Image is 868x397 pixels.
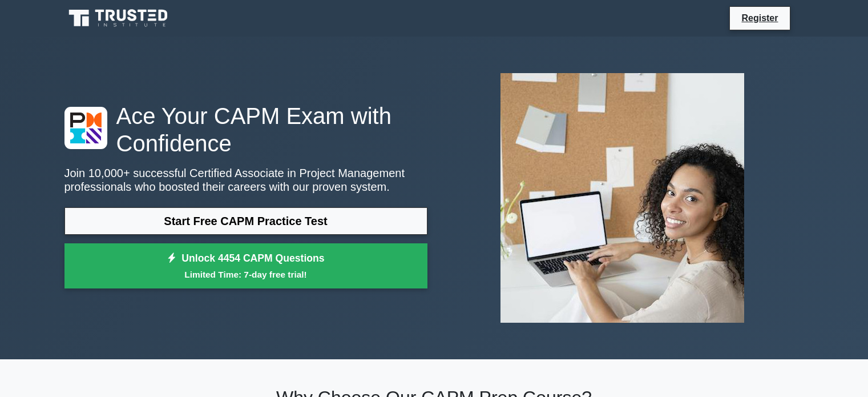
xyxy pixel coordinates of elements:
[64,102,427,157] h1: Ace Your CAPM Exam with Confidence
[734,11,785,25] a: Register
[64,166,427,194] p: Join 10,000+ successful Certified Associate in Project Management professionals who boosted their...
[79,268,413,281] small: Limited Time: 7-day free trial!
[64,243,427,289] a: Unlock 4454 CAPM QuestionsLimited Time: 7-day free trial!
[64,207,427,235] a: Start Free CAPM Practice Test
